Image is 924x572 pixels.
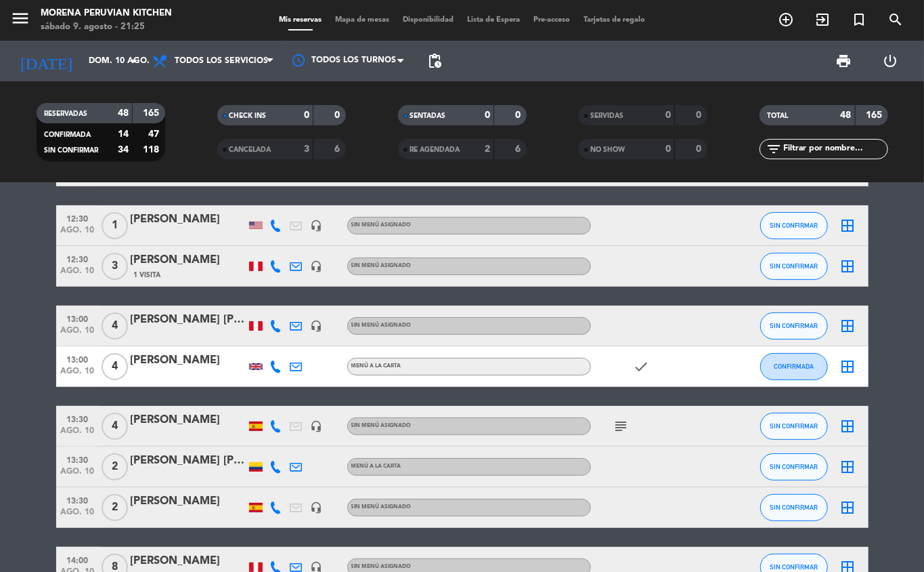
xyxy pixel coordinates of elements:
span: Sin menú asignado [351,504,412,510]
strong: 165 [143,108,162,118]
i: turned_in_not [851,12,867,28]
strong: 48 [841,110,852,120]
div: [PERSON_NAME] [131,493,246,510]
i: border_all [840,218,856,234]
div: [PERSON_NAME] [PERSON_NAME] [131,452,246,470]
div: Morena Peruvian Kitchen [41,7,172,20]
i: subject [613,418,630,434]
span: SIN CONFIRMAR [770,322,818,329]
span: ago. 10 [61,426,95,442]
span: SIN CONFIRMAR [45,147,99,154]
div: [PERSON_NAME] [131,251,246,269]
i: headset_mic [311,320,323,332]
span: ago. 10 [61,367,95,382]
span: MENÚ A LA CARTA [351,464,401,469]
div: [PERSON_NAME] [PERSON_NAME] [131,311,246,329]
span: Sin menú asignado [351,222,412,228]
span: Sin menú asignado [351,564,412,569]
strong: 0 [696,144,704,154]
span: NO SHOW [591,146,625,153]
span: CANCELADA [229,146,271,153]
i: headset_mic [311,220,323,232]
i: search [887,12,904,28]
i: [DATE] [10,46,82,76]
i: filter_list [766,141,783,157]
span: RE AGENDADA [410,146,460,153]
button: SIN CONFIRMAR [760,212,828,239]
span: MENÚ A LA CARTA [351,363,401,369]
button: SIN CONFIRMAR [760,312,828,340]
div: [PERSON_NAME] [131,552,246,570]
span: Disponibilidad [396,16,460,24]
i: exit_to_app [814,12,831,28]
i: power_settings_new [883,53,899,69]
span: Sin menú asignado [351,263,412,268]
i: border_all [840,418,856,434]
span: SIN CONFIRMAR [770,422,818,430]
i: headset_mic [311,420,323,432]
span: 2 [102,494,128,521]
span: Lista de Espera [460,16,527,24]
i: headset_mic [311,502,323,514]
span: 12:30 [61,210,95,226]
span: SIN CONFIRMAR [770,222,818,229]
button: menu [10,8,30,33]
strong: 3 [304,144,309,154]
i: border_all [840,258,856,274]
button: SIN CONFIRMAR [760,253,828,280]
span: 1 [102,212,128,239]
strong: 0 [665,144,671,154]
span: 4 [102,353,128,380]
div: [PERSON_NAME] [131,411,246,429]
strong: 0 [304,110,309,120]
span: SENTADAS [410,113,446,119]
button: SIN CONFIRMAR [760,413,828,440]
span: ago. 10 [61,508,95,523]
span: 13:30 [61,411,95,426]
input: Filtrar por nombre... [783,142,887,157]
div: [PERSON_NAME] [131,211,246,228]
span: 14:00 [61,552,95,567]
span: 3 [102,253,128,280]
span: CONFIRMADA [774,363,814,370]
span: RESERVADAS [45,110,88,117]
strong: 0 [334,110,343,120]
button: SIN CONFIRMAR [760,453,828,481]
span: 2 [102,453,128,481]
button: SIN CONFIRMAR [760,494,828,521]
strong: 14 [118,129,129,139]
span: Tarjetas de regalo [577,16,652,24]
span: TOTAL [768,113,789,119]
span: SIN CONFIRMAR [770,563,818,571]
strong: 34 [118,145,129,155]
i: check [634,359,650,375]
span: SIN CONFIRMAR [770,463,818,470]
span: ago. 10 [61,326,95,342]
span: SIN CONFIRMAR [770,262,818,270]
span: Mapa de mesas [328,16,396,24]
i: border_all [840,499,856,516]
span: Pre-acceso [527,16,577,24]
i: border_all [840,459,856,475]
span: Mis reservas [272,16,328,24]
span: SIN CONFIRMAR [770,504,818,511]
div: [PERSON_NAME] [131,352,246,369]
span: ago. 10 [61,266,95,282]
i: menu [10,8,30,28]
span: SERVIDAS [591,113,624,119]
i: add_circle_outline [778,12,794,28]
strong: 0 [665,110,671,120]
i: border_all [840,359,856,375]
strong: 0 [696,110,704,120]
div: sábado 9. agosto - 21:25 [41,20,172,34]
button: CONFIRMADA [760,353,828,380]
i: arrow_drop_down [126,53,142,69]
span: Sin menú asignado [351,323,412,328]
span: CONFIRMADA [45,131,91,138]
i: headset_mic [311,260,323,272]
span: Todos los servicios [175,56,268,66]
strong: 0 [515,110,523,120]
span: CHECK INS [229,113,267,119]
span: 4 [102,312,128,340]
strong: 0 [485,110,490,120]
